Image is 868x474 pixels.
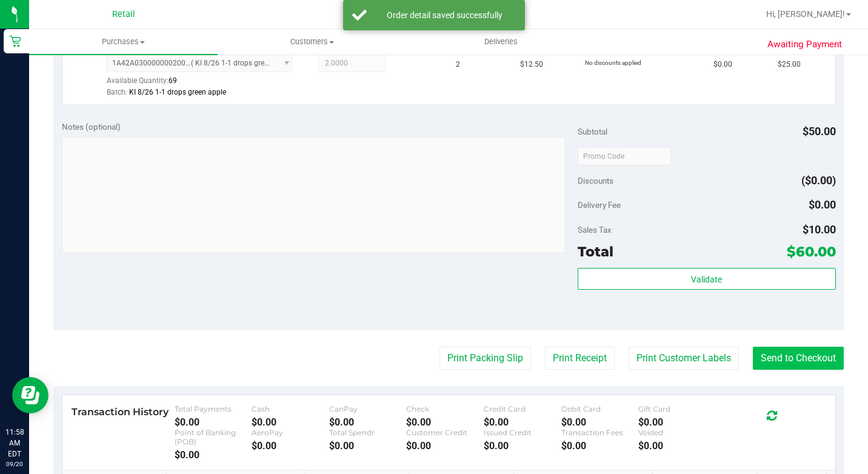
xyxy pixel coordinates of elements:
[767,38,842,52] span: Awaiting Payment
[129,88,226,96] span: KI 8/26 1-1 drops green apple
[638,440,716,452] div: $0.00
[406,440,484,452] div: $0.00
[329,428,407,437] div: Total Spendr
[561,404,639,413] div: Debit Card
[5,459,24,469] p: 09/20
[484,416,561,428] div: $0.00
[561,428,639,437] div: Transaction Fees
[218,36,406,47] span: Customers
[175,449,252,461] div: $0.00
[107,72,302,96] div: Available Quantity:
[753,347,844,370] button: Send to Checkout
[12,377,48,413] iframe: Resource center
[62,122,121,132] span: Notes (optional)
[787,243,836,260] span: $60.00
[252,428,329,437] div: AeroPay
[406,416,484,428] div: $0.00
[638,428,716,437] div: Voided
[407,29,595,55] a: Deliveries
[329,440,407,452] div: $0.00
[439,347,531,370] button: Print Packing Slip
[638,416,716,428] div: $0.00
[175,428,252,446] div: Point of Banking (POB)
[252,416,329,428] div: $0.00
[585,59,641,66] span: No discounts applied
[578,268,836,290] button: Validate
[175,416,252,428] div: $0.00
[175,404,252,413] div: Total Payments
[5,427,24,459] p: 11:58 AM EDT
[520,59,543,70] span: $12.50
[578,170,613,192] span: Discounts
[691,275,722,284] span: Validate
[29,29,218,55] a: Purchases
[218,29,406,55] a: Customers
[484,440,561,452] div: $0.00
[629,347,739,370] button: Print Customer Labels
[638,404,716,413] div: Gift Card
[456,59,460,70] span: 2
[329,416,407,428] div: $0.00
[29,36,218,47] span: Purchases
[809,198,836,211] span: $0.00
[373,9,516,21] div: Order detail saved successfully
[578,243,613,260] span: Total
[112,9,135,19] span: Retail
[406,428,484,437] div: Customer Credit
[561,416,639,428] div: $0.00
[578,225,612,235] span: Sales Tax
[578,147,672,165] input: Promo Code
[803,223,836,236] span: $10.00
[169,76,177,85] span: 69
[561,440,639,452] div: $0.00
[484,404,561,413] div: Credit Card
[766,9,845,19] span: Hi, [PERSON_NAME]!
[713,59,732,70] span: $0.00
[9,35,21,47] inline-svg: Retail
[801,174,836,187] span: ($0.00)
[406,404,484,413] div: Check
[468,36,534,47] span: Deliveries
[578,200,621,210] span: Delivery Fee
[252,440,329,452] div: $0.00
[252,404,329,413] div: Cash
[778,59,801,70] span: $25.00
[329,404,407,413] div: CanPay
[578,127,607,136] span: Subtotal
[545,347,615,370] button: Print Receipt
[484,428,561,437] div: Issued Credit
[803,125,836,138] span: $50.00
[107,88,127,96] span: Batch:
